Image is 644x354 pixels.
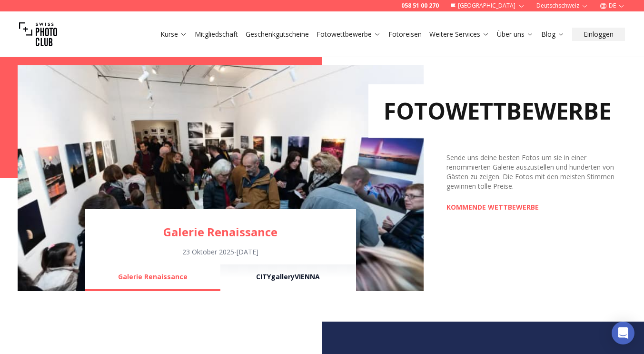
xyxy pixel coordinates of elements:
[317,30,381,39] a: Fotowettbewerbe
[446,202,539,212] a: KOMMENDE WETTBEWERBE
[537,28,568,41] button: Blog
[401,2,439,10] a: 058 51 00 270
[385,28,426,41] button: Fotoreisen
[429,30,489,39] a: Weitere Services
[426,28,493,41] button: Weitere Services
[572,28,625,41] button: Einloggen
[19,15,57,53] img: Swiss photo club
[242,28,313,41] button: Geschenkgutscheine
[85,247,356,257] div: 23 Oktober 2025 - [DATE]
[246,30,309,39] a: Geschenkgutscheine
[85,264,220,291] button: Galerie Renaissance
[85,224,356,240] a: Galerie Renaissance
[446,153,627,191] div: Sende uns deine besten Fotos um sie in einer renommierten Galerie auszustellen und hunderten von ...
[18,65,424,291] img: Learn Photography
[313,28,385,41] button: Fotowettbewerbe
[157,28,191,41] button: Kurse
[195,30,238,39] a: Mitgliedschaft
[541,30,565,39] a: Blog
[612,322,634,344] div: Open Intercom Messenger
[191,28,242,41] button: Mitgliedschaft
[497,30,534,39] a: Über uns
[388,30,422,39] a: Fotoreisen
[493,28,537,41] button: Über uns
[160,30,187,39] a: Kurse
[368,84,626,138] h2: FOTOWETTBEWERBE
[220,264,356,291] button: CITYgalleryVIENNA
